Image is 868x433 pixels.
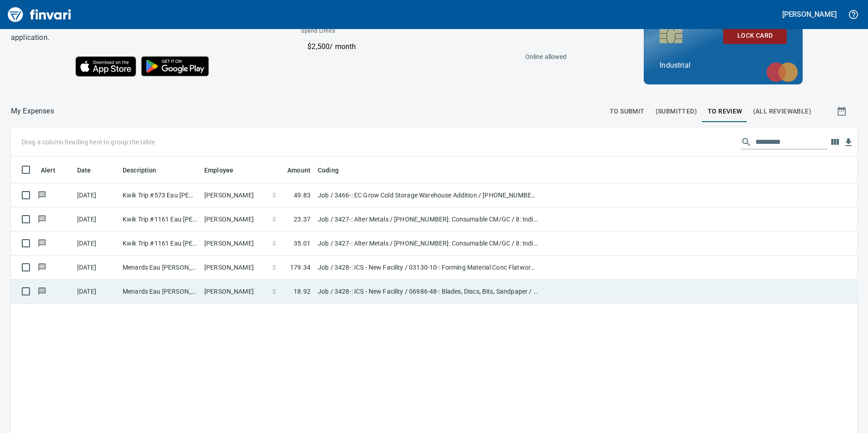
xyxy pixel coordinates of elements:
[11,19,278,44] h6: You can also control your card and submit expenses from our iPhone or Android application.
[123,165,168,176] span: Description
[314,207,541,231] td: Job / 3427-: Alter Metals / [PHONE_NUMBER]: Consumable CM/GC / 8: Indirects
[294,287,311,296] span: 18.92
[37,240,47,246] span: Has messages
[22,138,155,147] p: Drag a column heading here to group the table
[37,192,47,198] span: Has messages
[301,27,450,36] span: Spend Limits
[74,231,119,256] td: [DATE]
[314,256,541,280] td: Job / 3428-: ICS - New Facility / 03130-10-: Forming Material Conc Flatwork / 2: Material
[610,106,645,117] span: To Submit
[730,30,779,41] span: Lock Card
[201,256,269,280] td: [PERSON_NAME]
[201,183,269,207] td: [PERSON_NAME]
[77,165,103,176] span: Date
[119,183,201,207] td: Kwik Trip #573 Eau [PERSON_NAME]
[314,231,541,256] td: Job / 3427-: Alter Metals / [PHONE_NUMBER]: Consumable CM/GC / 8: Indirects
[201,280,269,304] td: [PERSON_NAME]
[74,183,119,207] td: [DATE]
[41,165,55,176] span: Alert
[753,106,811,117] span: (All Reviewable)
[780,7,839,21] button: [PERSON_NAME]
[75,56,136,77] img: Download on the App Store
[37,288,47,294] span: Has messages
[307,41,562,52] p: $2,500 / month
[294,191,311,200] span: 49.83
[660,60,787,71] p: Industrial
[119,256,201,280] td: Menards Eau [PERSON_NAME] [PERSON_NAME] Eau [PERSON_NAME]
[272,215,276,224] span: $
[276,165,311,176] span: Amount
[656,106,697,117] span: (Submitted)
[77,165,91,176] span: Date
[294,239,311,248] span: 35.01
[37,264,47,270] span: Has messages
[119,231,201,256] td: Kwik Trip #1161 Eau [PERSON_NAME]
[119,280,201,304] td: Menards Eau [PERSON_NAME] [PERSON_NAME] Eau [PERSON_NAME]
[272,239,276,248] span: $
[828,135,842,149] button: Choose columns to display
[272,191,276,200] span: $
[201,231,269,256] td: [PERSON_NAME]
[136,51,214,81] img: Get it on Google Play
[119,207,201,231] td: Kwik Trip #1161 Eau [PERSON_NAME]
[201,207,269,231] td: [PERSON_NAME]
[204,165,233,176] span: Employee
[314,280,541,304] td: Job / 3428-: ICS - New Facility / 06986-48-: Blades, Discs, Bits, Sandpaper / 2: Material
[5,4,74,25] img: Finvari
[708,106,742,117] span: To Review
[842,136,855,149] button: Download Table
[762,58,803,87] img: mastercard.svg
[272,263,276,272] span: $
[41,165,67,176] span: Alert
[37,216,47,222] span: Has messages
[74,256,119,280] td: [DATE]
[272,287,276,296] span: $
[294,52,567,61] p: Online allowed
[74,280,119,304] td: [DATE]
[74,207,119,231] td: [DATE]
[828,100,857,122] button: Show transactions within a particular date range
[11,106,54,117] nav: breadcrumb
[318,165,350,176] span: Coding
[318,165,339,176] span: Coding
[294,215,311,224] span: 23.37
[782,10,837,19] h5: [PERSON_NAME]
[11,106,54,117] p: My Expenses
[287,165,311,176] span: Amount
[314,183,541,207] td: Job / 3466-: EC Grow Cold Storage Warehouse Addition / [PHONE_NUMBER]: Fuel for General Condition...
[723,27,787,44] button: Lock Card
[290,263,311,272] span: 179.34
[123,165,157,176] span: Description
[204,165,245,176] span: Employee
